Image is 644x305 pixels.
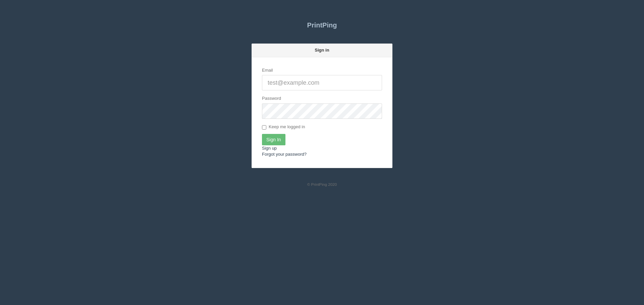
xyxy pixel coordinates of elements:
input: test@example.com [262,75,382,90]
label: Email [262,67,273,74]
a: Forgot your password? [262,152,307,157]
a: Sign up [262,146,277,151]
small: © PrintPing 2020 [307,182,337,186]
strong: Sign in [315,48,329,53]
input: Keep me logged in [262,125,266,130]
label: Password [262,95,281,102]
a: PrintPing [252,17,392,33]
label: Keep me logged in [262,124,305,131]
input: Sign In [262,134,285,145]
